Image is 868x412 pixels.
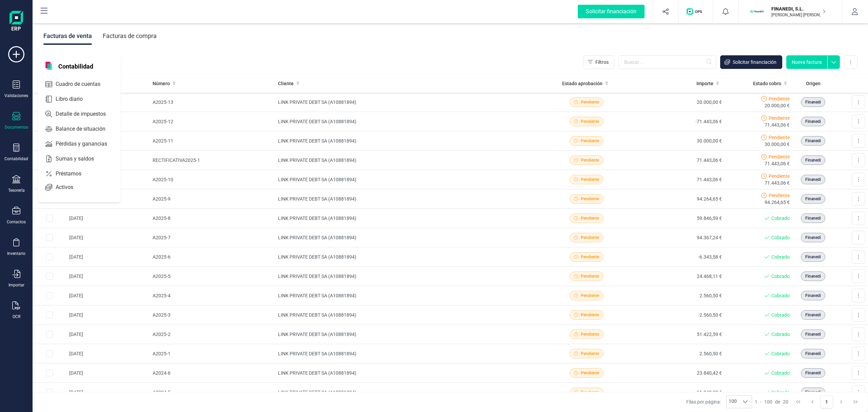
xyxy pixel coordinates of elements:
[765,141,790,148] span: 30.000,00 €
[633,228,725,247] td: 94.367,24 €
[771,215,790,222] span: Cobrado
[805,235,821,241] span: Finanedi
[633,131,725,151] td: 30.000,00 €
[805,99,821,105] span: Finanedi
[275,170,541,189] td: LINK PRIVATE DEBT SA (A10881894)
[46,254,53,260] div: Row Selected 3550f7df-ae43-41af-b624-53651b13355e
[633,286,725,305] td: 2.560,50 €
[769,192,790,199] span: Pendiente
[849,395,862,408] button: Last Page
[150,344,275,363] td: A2025-1
[8,188,25,193] div: Tesorería
[805,138,821,144] span: Finanedi
[278,80,294,87] span: Cliente
[633,170,725,189] td: 71.443,06 €
[46,292,53,299] div: Row Selected 50ba2169-ce1e-47e4-842a-a1c99f6f0409
[775,398,780,405] span: de
[275,383,541,402] td: LINK PRIVATE DEBT SA (A10881894)
[633,112,725,131] td: -71.443,06 €
[66,286,150,305] td: [DATE]
[275,228,541,247] td: LINK PRIVATE DEBT SA (A10881894)
[764,398,772,405] span: 100
[581,118,599,125] span: Pendiente
[7,219,26,225] div: Contactos
[771,234,790,241] span: Cobrado
[7,251,25,256] div: Inventario
[633,305,725,325] td: -2.560,50 €
[150,286,275,305] td: A2025-4
[46,350,53,357] div: Row Selected 071e410c-57d3-458f-9340-66b715be3ec5
[686,395,752,408] div: Filas por página:
[66,228,150,247] td: [DATE]
[4,93,28,98] div: Validaciones
[275,112,541,131] td: LINK PRIVATE DEBT SA (A10881894)
[720,55,782,69] button: Solicitar financiación
[771,312,790,318] span: Cobrado
[581,331,599,337] span: Pendiente
[581,389,599,395] span: Pendiente
[46,389,53,396] div: Row Selected 6efd44b1-c69c-487c-a832-001a35863af4
[581,196,599,202] span: Pendiente
[733,59,776,65] span: Solicitar financiación
[805,254,821,260] span: Finanedi
[581,293,599,299] span: Pendiente
[53,125,118,133] span: Balance de situación
[150,93,275,112] td: A2025-13
[584,55,614,69] button: Filtros
[5,125,28,130] div: Documentos
[275,305,541,325] td: LINK PRIVATE DEBT SA (A10881894)
[747,1,834,22] button: FIFINANEDI, S.L.[PERSON_NAME] [PERSON_NAME]
[633,267,725,286] td: 24.468,11 €
[150,112,275,131] td: A2025-12
[53,80,113,88] span: Cuadro de cuentas
[771,389,790,396] span: Cobrado
[150,151,275,170] td: RECTIFICATIVA2025-1
[581,215,599,221] span: Pendiente
[765,180,790,186] span: 71.443,06 €
[8,282,24,288] div: Importar
[46,273,53,280] div: Row Selected 86f12270-e543-4524-a5dc-362f844ee7bd
[150,383,275,402] td: A2024-5
[753,80,781,87] span: Estado cobro
[275,151,541,170] td: LINK PRIVATE DEBT SA (A10881894)
[578,5,645,18] div: Solicitar financiación
[4,156,28,162] div: Contabilidad
[275,286,541,305] td: LINK PRIVATE DEBT SA (A10881894)
[581,176,599,183] span: Pendiente
[805,312,821,318] span: Finanedi
[150,247,275,267] td: A2025-6
[275,325,541,344] td: LINK PRIVATE DEBT SA (A10881894)
[46,234,53,241] div: Row Selected f5113622-9239-413c-bf00-72cf8bf60852
[581,254,599,260] span: Pendiente
[66,305,150,325] td: [DATE]
[765,199,790,206] span: 94.264,65 €
[806,395,819,408] button: Previous Page
[53,95,95,103] span: Libro diario
[581,138,599,144] span: Pendiente
[633,247,725,267] td: -6.343,58 €
[46,370,53,376] div: Row Selected 5a43d0bf-fb5f-4aef-a97b-4e6a0a243b48
[150,363,275,383] td: A2024-6
[771,254,790,260] span: Cobrado
[275,209,541,228] td: LINK PRIVATE DEBT SA (A10881894)
[633,363,725,383] td: 23.840,42 €
[765,102,790,109] span: 20.000,00 €
[696,80,713,87] span: Importe
[46,215,53,222] div: Row Selected 4d9a4e91-2af8-496b-a67c-0062f7f6843e
[755,398,757,405] span: 1
[562,80,603,87] span: Estado aprobación
[53,170,94,178] span: Préstamos
[835,395,848,408] button: Next Page
[633,209,725,228] td: 59.846,59 €
[633,151,725,170] td: 71.443,06 €
[765,121,790,128] span: 71.443,06 €
[66,383,150,402] td: [DATE]
[727,396,739,408] span: 100
[275,363,541,383] td: LINK PRIVATE DEBT SA (A10881894)
[805,157,821,163] span: Finanedi
[581,312,599,318] span: Pendiente
[805,118,821,125] span: Finanedi
[581,157,599,163] span: Pendiente
[581,235,599,241] span: Pendiente
[150,170,275,189] td: A2025-10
